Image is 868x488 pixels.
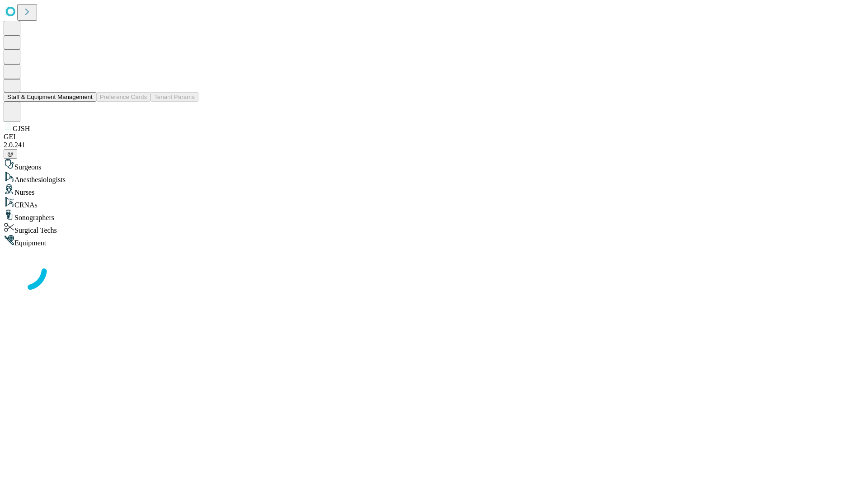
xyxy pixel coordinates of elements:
[4,149,17,159] button: @
[13,125,30,132] span: GJSH
[4,197,864,209] div: CRNAs
[4,92,96,102] button: Staff & Equipment Management
[4,141,864,149] div: 2.0.241
[4,171,864,184] div: Anesthesiologists
[4,133,864,141] div: GEI
[4,184,864,197] div: Nurses
[96,92,151,102] button: Preference Cards
[4,209,864,222] div: Sonographers
[151,92,198,102] button: Tenant Params
[4,159,864,171] div: Surgeons
[4,235,864,247] div: Equipment
[4,222,864,235] div: Surgical Techs
[7,150,14,157] span: @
